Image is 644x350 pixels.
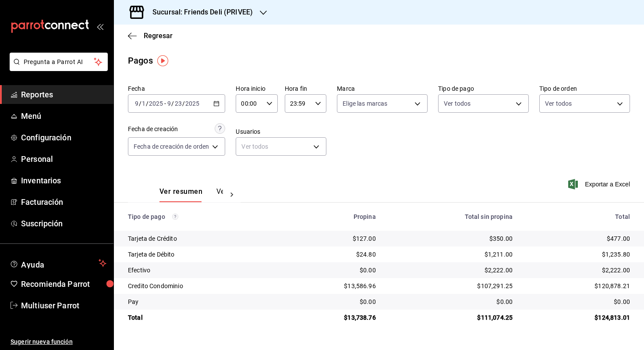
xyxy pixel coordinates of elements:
div: Tarjeta de Crédito [128,234,275,243]
div: $24.80 [289,250,376,259]
div: Ver todos [236,137,326,156]
div: Total sin propina [390,213,513,220]
button: open_drawer_menu [96,23,103,30]
span: / [182,100,185,107]
div: $0.00 [390,297,513,306]
button: Exportar a Excel [570,179,630,189]
span: / [139,100,142,107]
div: Propina [289,213,376,220]
div: $350.00 [390,234,513,243]
div: $120,878.21 [527,282,630,290]
label: Tipo de orden [539,86,630,92]
span: Pregunta a Parrot AI [24,57,94,67]
div: Pay [128,297,275,306]
div: $13,738.76 [289,313,376,322]
div: $107,291.25 [390,282,513,290]
label: Usuarios [236,129,326,135]
img: Tooltip marker [157,55,168,66]
span: Elige las marcas [343,99,387,108]
input: -- [174,100,182,107]
button: Ver pagos [216,187,249,202]
span: Fecha de creación de orden [134,142,209,151]
span: Facturación [21,196,106,208]
span: Reportes [21,89,106,100]
div: Total [128,313,275,322]
span: Ver todos [545,99,572,108]
div: $2,222.00 [390,266,513,275]
input: ---- [185,100,200,107]
span: Regresar [144,32,173,40]
div: Efectivo [128,266,275,275]
span: Menú [21,110,106,122]
span: Inventarios [21,175,106,186]
span: Sugerir nueva función [11,337,106,346]
button: Ver resumen [159,187,202,202]
label: Hora inicio [236,86,277,92]
h3: Sucursal: Friends Deli (PRIVEE) [145,7,253,18]
span: / [146,100,149,107]
div: $13,586.96 [289,282,376,290]
div: navigation tabs [159,187,223,202]
div: Pagos [128,54,153,67]
span: / [171,100,174,107]
label: Marca [337,86,428,92]
input: -- [134,100,139,107]
span: Configuración [21,132,106,143]
div: Total [527,213,630,220]
span: Suscripción [21,218,106,229]
div: $0.00 [289,297,376,306]
span: Ver todos [444,99,471,108]
div: Fecha de creación [128,125,178,134]
label: Fecha [128,86,225,92]
input: ---- [149,100,163,107]
span: Ayuda [21,258,95,268]
div: $0.00 [527,297,630,306]
div: $124,813.01 [527,313,630,322]
button: Pregunta a Parrot AI [10,53,108,71]
div: $1,211.00 [390,250,513,259]
input: -- [167,100,171,107]
div: $477.00 [527,234,630,243]
a: Pregunta a Parrot AI [6,64,108,73]
svg: Los pagos realizados con Pay y otras terminales son montos brutos. [172,214,178,220]
input: -- [142,100,146,107]
span: - [164,100,166,107]
div: $127.00 [289,234,376,243]
button: Regresar [128,32,173,40]
span: Personal [21,153,106,165]
div: $0.00 [289,266,376,275]
span: Multiuser Parrot [21,300,106,311]
label: Tipo de pago [438,86,529,92]
div: $111,074.25 [390,313,513,322]
div: Credito Condominio [128,282,275,290]
span: Recomienda Parrot [21,278,106,290]
label: Hora fin [285,86,326,92]
div: $1,235.80 [527,250,630,259]
div: $2,222.00 [527,266,630,275]
div: Tipo de pago [128,213,275,220]
div: Tarjeta de Débito [128,250,275,259]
